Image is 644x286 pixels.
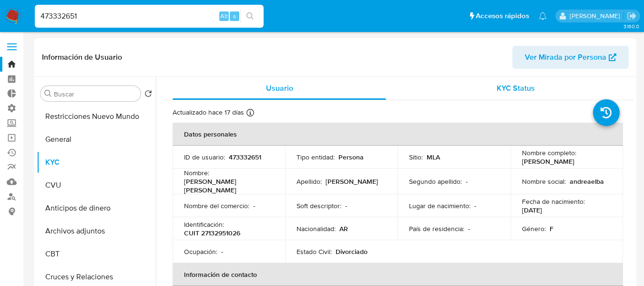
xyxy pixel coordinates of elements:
span: s [233,11,236,21]
p: [DATE] [522,206,542,214]
p: F [550,224,553,233]
p: 473332651 [229,153,261,161]
p: Nombre del comercio : [184,201,249,210]
p: - [345,201,347,210]
input: Buscar usuario o caso... [35,10,264,22]
span: Usuario [266,83,293,94]
p: País de residencia : [409,224,464,233]
button: CVU [37,174,156,197]
p: - [221,247,223,256]
button: Anticipos de dinero [37,197,156,220]
button: Buscar [44,90,52,97]
span: Accesos rápidos [476,11,529,21]
p: Tipo entidad : [296,153,335,161]
span: Ver Mirada por Persona [525,46,606,69]
button: CBT [37,243,156,265]
button: search-icon [240,10,260,23]
a: Notificaciones [539,12,547,20]
p: [PERSON_NAME] [522,157,574,166]
p: - [468,224,470,233]
p: Nombre : [184,169,209,177]
p: zoe.breuer@mercadolibre.com [570,11,624,21]
button: KYC [37,151,156,174]
p: andreaelba [570,177,604,186]
p: [PERSON_NAME] [326,177,378,186]
span: Alt [220,11,228,21]
p: Identificación : [184,220,224,229]
h1: Información de Usuario [42,53,122,62]
p: Nacionalidad : [296,224,336,233]
button: Ver Mirada por Persona [512,46,629,69]
span: KYC Status [497,83,535,94]
button: Archivos adjuntos [37,220,156,243]
p: Nombre completo : [522,148,576,157]
p: Actualizado hace 17 días [173,108,244,117]
button: Restricciones Nuevo Mundo [37,105,156,128]
button: General [37,128,156,151]
th: Información de contacto [173,263,623,286]
p: Nombre social : [522,177,566,186]
p: - [466,177,468,186]
th: Datos personales [173,123,623,146]
p: Segundo apellido : [409,177,462,186]
p: Fecha de nacimiento : [522,197,585,206]
p: Soft descriptor : [296,201,341,210]
p: CUIT 27132951026 [184,229,240,237]
p: Persona [338,153,364,161]
p: [PERSON_NAME] [PERSON_NAME] [184,177,270,194]
p: Sitio : [409,153,423,161]
p: MLA [427,153,440,161]
p: Divorciado [336,247,368,256]
p: Estado Civil : [296,247,332,256]
p: Lugar de nacimiento : [409,201,470,210]
p: - [253,201,255,210]
p: - [474,201,476,210]
a: Salir [627,11,637,21]
p: Ocupación : [184,247,217,256]
button: Volver al orden por defecto [144,90,152,100]
p: ID de usuario : [184,153,225,161]
p: Apellido : [296,177,322,186]
input: Buscar [54,90,137,98]
p: Género : [522,224,546,233]
p: AR [339,224,348,233]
